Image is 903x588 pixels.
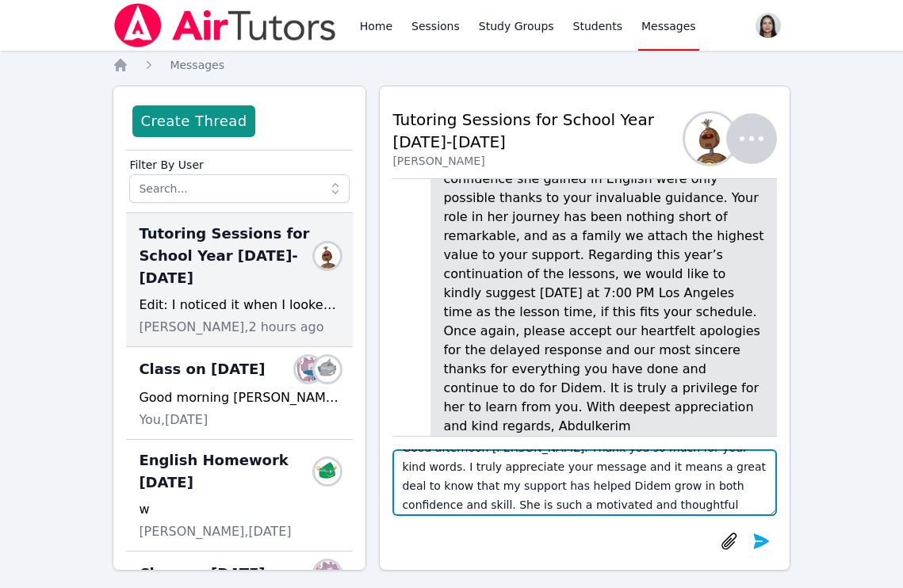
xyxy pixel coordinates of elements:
label: Filter By User [129,151,350,174]
div: English Homework [DATE]Yukito Wakasugiw[PERSON_NAME],[DATE] [126,440,353,552]
p: First of all, please accept our sincerest apologies for the delay in responding to your kind emai... [443,55,763,436]
span: Tutoring Sessions for School Year [DATE]-[DATE] [139,223,321,289]
h2: Tutoring Sessions for School Year [DATE]-[DATE] [392,109,694,153]
img: Abdulkerim Tas [685,113,736,164]
button: Create Thread [132,105,254,137]
div: w [139,500,340,519]
div: Good morning [PERSON_NAME]. I hope you’re doing well. I noticed you canceled [DATE] session. You ... [139,388,340,407]
img: Yukito Wakasugi [315,459,340,484]
button: Abdulkerim Tas [694,113,777,164]
span: [PERSON_NAME], [DATE] [139,522,291,541]
span: [PERSON_NAME], 2 hours ago [139,318,323,337]
textarea: Good afternoon [PERSON_NAME]. Thank you so much for your kind words. I truly appreciate your mess... [392,449,776,516]
img: Abdulkerim Tas [315,243,340,269]
div: Tutoring Sessions for School Year [DATE]-[DATE]Abdulkerim TasEdit: I noticed it when I looked at ... [126,213,353,347]
div: [PERSON_NAME] [392,153,694,169]
span: You, [DATE] [139,410,208,430]
img: Varvara Tumanova [296,357,321,382]
img: Alexey Tumanov [315,357,340,382]
span: Messages [170,59,224,71]
a: Messages [170,57,224,73]
div: Class on [DATE]Varvara TumanovaAlexey TumanovGood morning [PERSON_NAME]. I hope you’re doing well... [126,347,353,440]
span: Class on [DATE] [139,358,265,380]
img: Air Tutors [113,3,337,48]
input: Search... [129,174,350,203]
img: Varvara Tumanova [315,561,340,586]
span: Class on [DATE] [139,563,265,585]
nav: Breadcrumb [113,57,790,73]
span: English Homework [DATE] [139,449,321,494]
div: Edit: I noticed it when I looked at your calendar again. [DATE] is 6:00 pm for us. Thanks again. [139,296,340,315]
span: Messages [641,18,696,34]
